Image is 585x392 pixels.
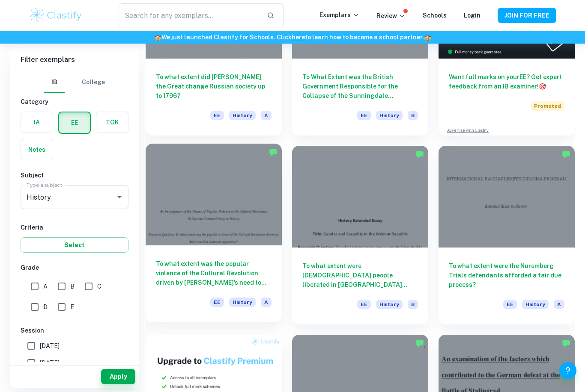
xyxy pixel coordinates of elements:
h6: Session [21,326,128,335]
span: 🏫 [154,34,161,41]
p: Exemplars [319,10,359,20]
span: EE [357,300,371,309]
h6: To What Extent was the British Government Responsible for the Collapse of the Sunningdale Agreeme... [302,72,418,100]
img: Clastify logo [29,7,83,24]
span: A [43,282,48,291]
span: C [97,282,101,291]
span: B [408,111,418,120]
h6: Grade [21,263,128,272]
span: A [261,111,272,120]
span: 🏫 [424,34,431,41]
span: [DATE] [40,341,60,351]
span: EE [210,111,224,120]
span: History [376,111,403,120]
span: D [43,302,48,312]
h6: To what extent was the popular violence of the Cultural Revolution driven by [PERSON_NAME]’s need... [156,259,272,287]
span: [DATE] [40,358,60,368]
h6: To what extent did [PERSON_NAME] the Great change Russian society up to 1796? [156,72,272,100]
button: IA [21,112,53,133]
img: Marked [415,339,424,348]
p: Review [376,11,406,21]
input: Search for any exemplars... [119,3,260,27]
button: Apply [101,369,135,384]
h6: We just launched Clastify for Schools. Click to learn how to become a school partner. [2,32,583,42]
h6: Filter exemplars [10,48,139,72]
span: History [522,300,549,309]
a: Schools [423,12,447,19]
h6: Subject [21,171,128,180]
button: IB [44,72,65,93]
button: TOK [96,112,128,133]
span: B [70,282,75,291]
h6: Want full marks on your EE ? Get expert feedback from an IB examiner! [449,72,564,91]
span: History [229,298,256,307]
span: E [70,302,74,312]
span: 🎯 [539,83,546,90]
button: JOIN FOR FREE [498,8,556,23]
span: EE [503,300,517,309]
button: Help and Feedback [559,362,576,379]
label: Type a subject [27,181,62,189]
a: To what extent were [DEMOGRAPHIC_DATA] people liberated in [GEOGRAPHIC_DATA] [GEOGRAPHIC_DATA], [... [292,146,428,325]
span: EE [357,111,371,120]
span: EE [210,298,224,307]
a: Advertise with Clastify [447,127,489,133]
a: here [292,34,305,41]
img: Marked [562,339,570,348]
h6: Category [21,97,128,106]
button: Open [113,191,125,203]
h6: To what extent were [DEMOGRAPHIC_DATA] people liberated in [GEOGRAPHIC_DATA] [GEOGRAPHIC_DATA], [... [302,261,418,289]
button: Notes [21,139,53,160]
a: To what extent was the popular violence of the Cultural Revolution driven by [PERSON_NAME]’s need... [146,146,282,325]
img: Marked [562,150,570,159]
span: A [261,298,272,307]
button: Select [21,237,128,253]
span: History [229,111,256,120]
span: B [408,300,418,309]
a: To what extent were the Nuremberg Trials defendants afforded a fair due process?EEHistoryA [439,146,575,325]
h6: Criteria [21,223,128,232]
span: History [376,300,403,309]
div: Filter type choice [44,72,105,93]
button: EE [59,112,90,133]
img: Marked [415,150,424,159]
span: A [554,300,564,309]
h6: To what extent were the Nuremberg Trials defendants afforded a fair due process? [449,261,564,289]
img: Marked [269,148,278,156]
button: College [82,72,105,93]
span: Promoted [531,101,564,111]
a: Login [464,12,481,19]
